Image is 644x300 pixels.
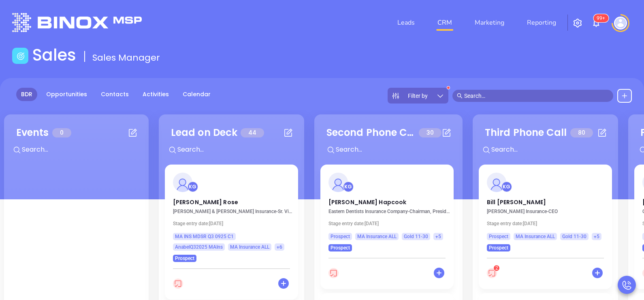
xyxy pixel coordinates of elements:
div: Third Phone Call [485,125,567,140]
span: +5 [594,232,599,241]
span: Prospect [175,254,194,263]
img: profile [173,173,192,192]
span: MA Insurance ALL [357,232,397,241]
div: Lead on Deck44 [165,120,298,165]
span: Prospect [331,243,350,252]
p: Bryden & Sullivan Insurance - Sr. Vice President [173,209,294,214]
h1: Sales [32,45,76,65]
p: Bearce Insurance - CEO [487,209,608,214]
span: +5 [435,232,441,241]
p: Tue 5/21/2024 [173,221,294,226]
div: Karina Genovez [501,182,512,192]
a: profileKarina GenovezBill [PERSON_NAME] [PERSON_NAME] Insurance-CEOStage entry date:[DATE]Prospec... [479,165,612,251]
p: Tue 5/21/2024 [328,221,450,226]
input: Search... [335,144,456,155]
div: Karina Genovez [188,182,198,192]
img: profile [487,173,506,192]
div: Third Phone Call80 [479,120,612,165]
sup: 2 [494,265,499,271]
div: Events0 [10,120,143,165]
p: [PERSON_NAME] Rose [173,198,290,202]
span: Filter by [408,93,428,99]
a: Marketing [471,15,508,31]
a: profileKarina Genovez[PERSON_NAME] Rose [PERSON_NAME] & [PERSON_NAME] Insurance-Sr. Vice Presiden... [165,165,298,262]
span: Sales Manager [92,51,160,64]
p: Tue 5/21/2024 [487,221,608,226]
span: MA INS MDSR Q3 0925 C1 [175,232,234,241]
img: logo [12,13,142,32]
a: Contacts [96,88,134,101]
sup: 126 [593,14,608,22]
a: Leads [394,15,418,31]
a: Calendar [178,88,215,101]
input: Search... [177,144,298,155]
span: 0 [52,128,71,137]
p: [PERSON_NAME] Hapcook [328,198,446,202]
span: 80 [570,128,593,137]
div: Lead on Deck [171,125,237,140]
p: Bill [PERSON_NAME] [487,198,604,202]
div: profileKarina GenovezBill [PERSON_NAME] [PERSON_NAME] Insurance-CEOStage entry date:[DATE]Prospec... [479,165,612,293]
input: Search... [21,144,143,155]
span: Prospect [331,232,350,241]
a: Opportunities [41,88,92,101]
div: profileKarina Genovez[PERSON_NAME] Hapcook Eastern Dentists Insurance Company-Chairman, President... [320,165,456,293]
img: user [614,17,627,30]
span: 2 [495,265,498,271]
a: profileKarina Genovez[PERSON_NAME] Hapcook Eastern Dentists Insurance Company-Chairman, President... [320,165,454,251]
span: Gold 11-30 [404,232,428,241]
div: Events [16,125,49,140]
span: +6 [277,243,282,251]
img: iconNotification [591,18,601,28]
img: profile [328,173,348,192]
span: Prospect [489,243,508,252]
div: Karina Genovez [343,182,354,192]
p: Eastern Dentists Insurance Company - Chairman, President & CEO [328,209,450,214]
div: Second Phone Call30 [320,120,456,165]
a: Reporting [524,15,559,31]
span: 30 [419,128,441,137]
a: Activities [138,88,174,101]
span: Gold 11-30 [562,232,586,241]
img: iconSetting [573,18,582,28]
span: Prospect [489,232,508,241]
input: Search… [464,91,609,100]
a: BDR [16,88,37,101]
input: Search... [490,144,612,155]
a: CRM [434,15,455,31]
div: Second Phone Call [326,125,416,140]
span: MA Insurance ALL [516,232,555,241]
span: AnabelQ32025 MAIns [175,243,223,251]
span: MA Insurance ALL [230,243,269,251]
span: search [457,93,463,99]
span: 44 [241,128,264,137]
